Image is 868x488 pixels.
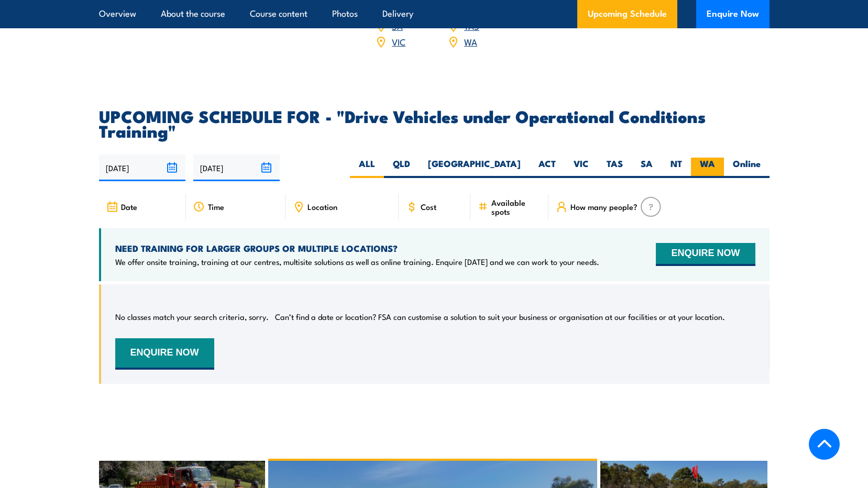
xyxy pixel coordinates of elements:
label: VIC [565,158,598,178]
h2: UPCOMING SCHEDULE FOR - "Drive Vehicles under Operational Conditions Training" [99,108,770,138]
label: QLD [384,158,419,178]
span: Cost [421,202,436,211]
a: TAS [464,19,479,32]
span: Location [307,202,337,211]
label: TAS [598,158,632,178]
button: ENQUIRE NOW [656,243,755,266]
span: Available spots [491,198,541,216]
label: ACT [530,158,565,178]
button: ENQUIRE NOW [115,338,214,370]
span: Date [121,202,137,211]
p: Can’t find a date or location? FSA can customise a solution to suit your business or organisation... [275,312,725,322]
label: SA [632,158,662,178]
a: VIC [392,35,405,48]
input: From date [99,154,185,181]
label: NT [662,158,691,178]
span: How many people? [570,202,638,211]
label: WA [691,158,724,178]
label: Online [724,158,770,178]
a: SA [392,19,403,32]
input: To date [193,154,280,181]
h4: NEED TRAINING FOR LARGER GROUPS OR MULTIPLE LOCATIONS? [115,242,599,254]
p: We offer onsite training, training at our centres, multisite solutions as well as online training... [115,257,599,267]
span: Time [208,202,224,211]
label: [GEOGRAPHIC_DATA] [419,158,530,178]
p: No classes match your search criteria, sorry. [115,312,269,322]
a: WA [464,35,477,48]
label: ALL [350,158,384,178]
